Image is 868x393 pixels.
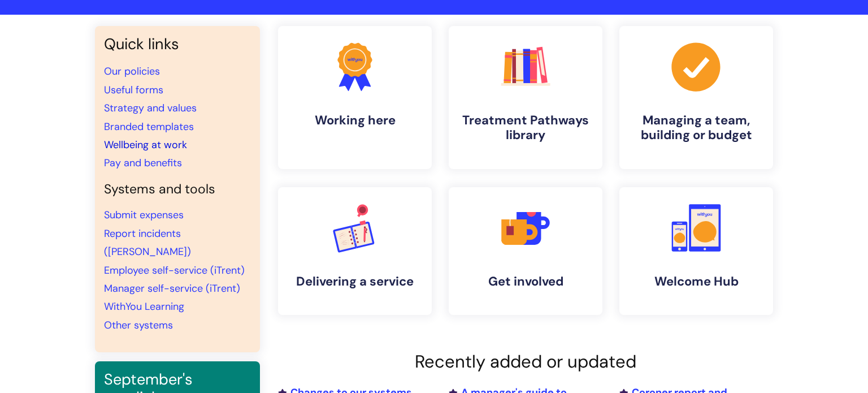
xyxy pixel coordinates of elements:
h4: Working here [287,113,423,128]
h4: Treatment Pathways library [458,113,593,143]
a: Pay and benefits [104,156,182,170]
a: Delivering a service [278,187,432,315]
a: Employee self-service (iTrent) [104,264,245,277]
h4: Get involved [458,274,593,289]
a: Welcome Hub [619,187,773,315]
h4: Managing a team, building or budget [628,113,764,143]
a: Working here [278,26,432,169]
a: Useful forms [104,83,163,97]
h2: Recently added or updated [278,351,773,372]
a: Treatment Pathways library [449,26,602,169]
a: Submit expenses [104,208,184,222]
a: Branded templates [104,120,194,133]
a: Managing a team, building or budget [619,26,773,169]
a: Our policies [104,64,160,78]
a: WithYou Learning [104,300,184,313]
a: Wellbeing at work [104,138,187,152]
h3: Quick links [104,35,251,53]
a: Get involved [449,187,602,315]
h4: Systems and tools [104,182,251,197]
a: Report incidents ([PERSON_NAME]) [104,227,191,258]
a: Manager self-service (iTrent) [104,282,240,295]
a: Strategy and values [104,101,197,115]
h4: Delivering a service [287,274,423,289]
h4: Welcome Hub [628,274,764,289]
a: Other systems [104,318,173,332]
